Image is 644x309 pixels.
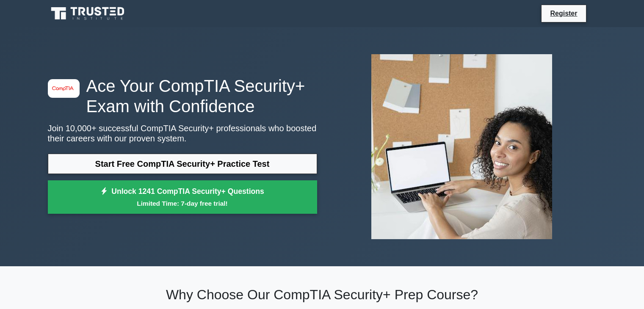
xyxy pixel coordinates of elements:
a: Start Free CompTIA Security+ Practice Test [48,154,317,174]
a: Unlock 1241 CompTIA Security+ QuestionsLimited Time: 7-day free trial! [48,180,317,214]
h2: Why Choose Our CompTIA Security+ Prep Course? [48,287,597,303]
a: Register [545,8,582,19]
p: Join 10,000+ successful CompTIA Security+ professionals who boosted their careers with our proven... [48,123,317,143]
h1: Ace Your CompTIA Security+ Exam with Confidence [48,76,317,116]
small: Limited Time: 7-day free trial! [58,199,307,208]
